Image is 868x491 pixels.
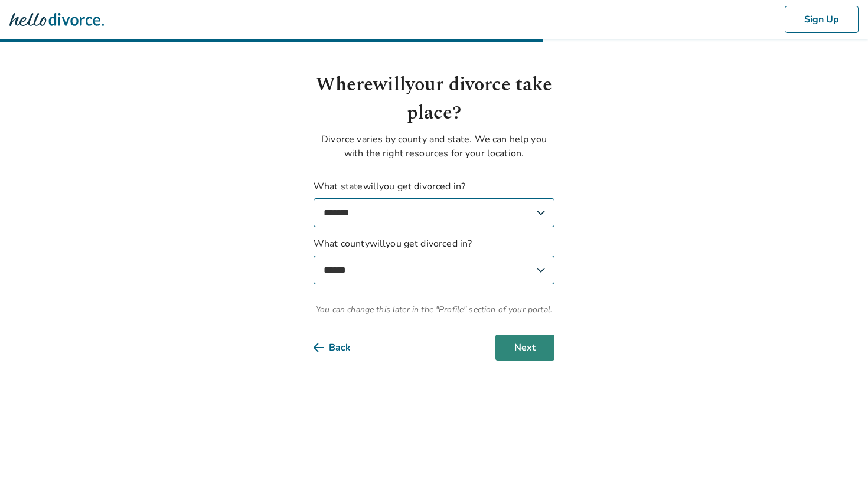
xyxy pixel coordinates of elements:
button: Next [495,335,554,361]
select: What countywillyou get divorced in? [314,256,554,284]
img: Hello Divorce Logo [9,8,104,31]
button: Sign Up [785,6,859,33]
label: What state will you get divorced in? [314,179,554,227]
button: Back [314,335,370,361]
label: What county will you get divorced in? [314,237,554,284]
select: What statewillyou get divorced in? [314,198,554,227]
h1: Where will your divorce take place? [314,71,554,127]
span: You can change this later in the "Profile" section of your portal. [314,303,554,316]
p: Divorce varies by county and state. We can help you with the right resources for your location. [314,132,554,161]
iframe: Chat Widget [809,434,868,491]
